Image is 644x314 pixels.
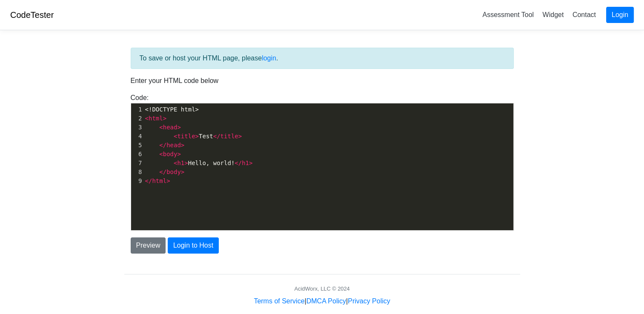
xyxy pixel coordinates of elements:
[238,133,242,140] span: >
[131,159,143,168] div: 7
[174,133,177,140] span: <
[163,124,177,131] span: head
[254,296,390,306] div: | |
[131,114,143,123] div: 2
[131,105,143,114] div: 1
[124,93,520,231] div: Code:
[539,8,567,22] a: Widget
[163,151,177,157] span: body
[181,168,184,175] span: >
[145,115,149,122] span: <
[163,115,166,122] span: >
[145,177,152,184] span: </
[131,177,143,186] div: 9
[159,142,166,148] span: </
[145,160,253,166] span: Hello, world!
[479,8,537,22] a: Assessment Tool
[235,160,242,166] span: </
[131,237,166,254] button: Preview
[195,133,199,140] span: >
[159,124,163,131] span: <
[168,237,219,254] button: Login to Host
[131,150,143,159] div: 6
[131,168,143,177] div: 8
[177,160,184,166] span: h1
[145,106,199,113] span: <!DOCTYPE html>
[131,132,143,141] div: 4
[10,10,54,20] a: CodeTester
[306,297,346,305] a: DMCA Policy
[152,177,166,184] span: html
[348,297,390,305] a: Privacy Policy
[174,160,177,166] span: <
[159,151,163,157] span: <
[131,123,143,132] div: 3
[254,297,304,305] a: Terms of Service
[213,133,220,140] span: </
[569,8,599,22] a: Contact
[242,160,249,166] span: h1
[159,168,166,175] span: </
[177,151,180,157] span: >
[166,142,181,148] span: head
[181,142,184,148] span: >
[131,76,514,86] p: Enter your HTML code below
[184,160,188,166] span: >
[177,124,180,131] span: >
[262,54,276,62] a: login
[145,133,242,140] span: Test
[131,141,143,150] div: 5
[294,285,349,293] div: AcidWorx, LLC © 2024
[177,133,195,140] span: title
[249,160,252,166] span: >
[606,7,634,23] a: Login
[131,48,514,69] div: To save or host your HTML page, please .
[149,115,163,122] span: html
[220,133,238,140] span: title
[166,168,181,175] span: body
[166,177,170,184] span: >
